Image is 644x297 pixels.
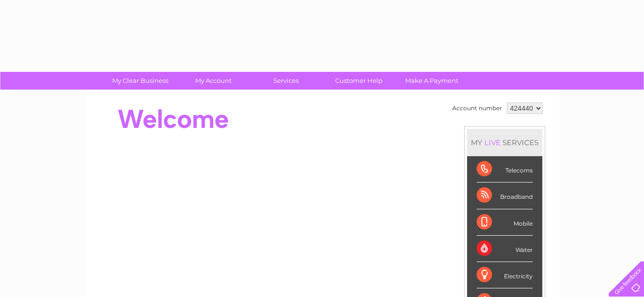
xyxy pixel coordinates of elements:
div: Mobile [477,209,533,236]
div: LIVE [482,138,503,147]
div: MY SERVICES [467,129,542,156]
div: Broadband [477,183,533,209]
div: Water [477,236,533,262]
a: Customer Help [319,72,398,90]
td: Account number [450,100,504,116]
a: My Account [174,72,253,90]
div: Electricity [477,262,533,288]
a: Services [246,72,326,90]
a: My Clear Business [101,72,180,90]
div: Telecoms [477,156,533,183]
a: Make A Payment [392,72,471,90]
